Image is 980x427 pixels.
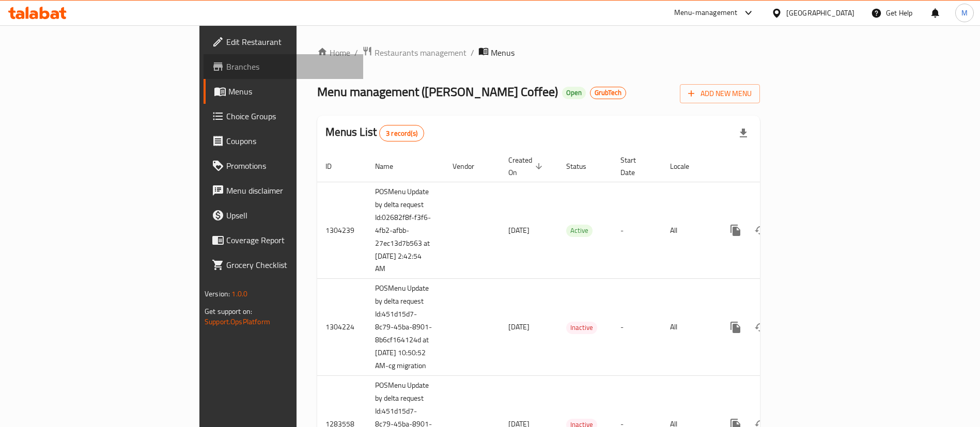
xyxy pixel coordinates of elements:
[508,224,530,237] span: [DATE]
[204,178,363,203] a: Menu disclaimer
[205,305,252,318] span: Get support on:
[471,46,474,59] li: /
[379,125,424,141] div: Total records count
[723,218,748,243] button: more
[325,124,424,141] h2: Menus List
[228,85,355,98] span: Menus
[226,160,355,172] span: Promotions
[226,209,355,222] span: Upsell
[566,160,600,172] span: Status
[688,87,752,100] span: Add New Menu
[226,110,355,122] span: Choice Groups
[731,121,756,146] div: Export file
[562,87,586,99] div: Open
[961,7,968,19] span: M
[566,322,597,334] span: Inactive
[723,315,748,340] button: more
[566,225,593,237] div: Active
[367,279,444,376] td: POSMenu Update by delta request Id:451d15d7-8c79-45ba-8901-8b6cf164124d at [DATE] 10:50:52 AM-cg ...
[204,129,363,153] a: Coupons
[453,160,488,172] span: Vendor
[566,322,597,334] div: Inactive
[204,252,363,277] a: Grocery Checklist
[590,88,626,97] span: GrubTech
[205,287,230,301] span: Version:
[620,154,649,179] span: Start Date
[226,36,355,48] span: Edit Restaurant
[204,29,363,54] a: Edit Restaurant
[375,46,466,59] span: Restaurants management
[362,46,466,59] a: Restaurants management
[380,129,424,138] span: 3 record(s)
[375,160,407,172] span: Name
[612,279,662,376] td: -
[204,228,363,252] a: Coverage Report
[226,259,355,271] span: Grocery Checklist
[226,135,355,147] span: Coupons
[680,84,760,103] button: Add New Menu
[226,60,355,73] span: Branches
[748,218,773,243] button: Change Status
[204,79,363,104] a: Menus
[566,225,593,236] span: Active
[748,315,773,340] button: Change Status
[205,315,270,328] a: Support.OpsPlatform
[662,279,715,376] td: All
[508,154,546,179] span: Created On
[662,182,715,279] td: All
[317,46,760,59] nav: breadcrumb
[612,182,662,279] td: -
[204,203,363,228] a: Upsell
[367,182,444,279] td: POSMenu Update by delta request Id:02682f8f-f3f6-4fb2-afbb-27ec13d7b563 at [DATE] 2:42:54 AM
[204,104,363,129] a: Choice Groups
[325,160,345,172] span: ID
[508,320,530,334] span: [DATE]
[786,7,854,19] div: [GEOGRAPHIC_DATA]
[562,88,586,97] span: Open
[317,80,558,103] span: Menu management ( [PERSON_NAME] Coffee )
[491,46,515,59] span: Menus
[204,54,363,79] a: Branches
[715,151,831,182] th: Actions
[226,234,355,246] span: Coverage Report
[204,153,363,178] a: Promotions
[670,160,703,172] span: Locale
[226,184,355,197] span: Menu disclaimer
[674,7,738,19] div: Menu-management
[231,287,247,301] span: 1.0.0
